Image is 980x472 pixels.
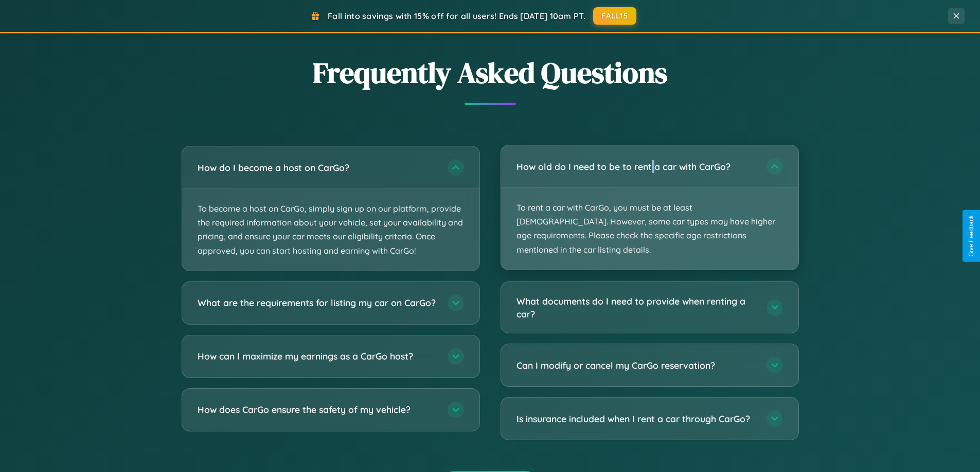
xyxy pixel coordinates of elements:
p: To become a host on CarGo, simply sign up on our platform, provide the required information about... [182,189,479,271]
span: Fall into savings with 15% off for all users! Ends [DATE] 10am PT. [328,11,585,21]
h3: How old do I need to be to rent a car with CarGo? [516,160,756,173]
h2: Frequently Asked Questions [182,53,799,92]
h3: How do I become a host on CarGo? [198,161,437,174]
h3: What documents do I need to provide when renting a car? [516,295,756,320]
button: FALL15 [593,7,636,25]
h3: Can I modify or cancel my CarGo reservation? [516,359,756,372]
h3: Is insurance included when I rent a car through CarGo? [516,412,756,425]
div: Give Feedback [968,215,975,257]
h3: What are the requirements for listing my car on CarGo? [198,296,437,309]
p: To rent a car with CarGo, you must be at least [DEMOGRAPHIC_DATA]. However, some car types may ha... [501,188,798,270]
h3: How does CarGo ensure the safety of my vehicle? [198,403,437,416]
h3: How can I maximize my earnings as a CarGo host? [198,350,437,363]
